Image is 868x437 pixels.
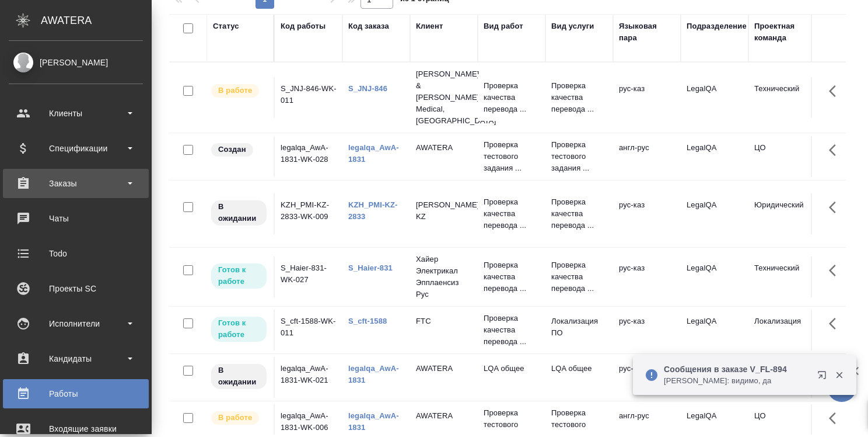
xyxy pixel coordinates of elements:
[416,68,472,127] p: [PERSON_NAME] & [PERSON_NAME] Medical, [GEOGRAPHIC_DATA]
[210,142,268,158] div: Заказ еще не согласован с клиентом, искать исполнителей рано
[613,136,681,177] td: англ-рус
[551,259,607,294] p: Проверка качества перевода ...
[748,136,816,177] td: ЦО
[748,310,816,351] td: Локализация
[551,196,607,231] p: Проверка качества перевода ...
[9,385,143,403] div: Работы
[218,365,260,388] p: В ожидании
[484,313,540,348] p: Проверка качества перевода ...
[748,256,816,297] td: Технический
[416,142,472,154] p: AWATERA
[275,136,342,177] td: legalqa_AwA-1831-WK-028
[218,85,252,96] p: В работе
[9,350,143,367] div: Кандидаты
[416,410,472,422] p: AWATERA
[416,254,472,300] p: Хайер Электрикал Эпплаенсиз Рус
[619,20,675,44] div: Языковая пара
[9,140,143,157] div: Спецификации
[9,210,143,227] div: Чаты
[3,239,149,268] a: Todo
[348,20,389,32] div: Код заказа
[613,310,681,351] td: рус-каз
[218,317,260,341] p: Готов к работе
[218,412,252,424] p: В работе
[551,139,607,174] p: Проверка тестового задания ...
[210,410,268,426] div: Исполнитель выполняет работу
[275,310,342,351] td: S_cft-1588-WK-011
[213,20,239,32] div: Статус
[822,193,850,221] button: Здесь прячутся важные кнопки
[827,370,851,380] button: Закрыть
[664,375,810,387] p: [PERSON_NAME]: видимо, да
[664,363,810,375] p: Сообщения в заказе V_FL-894
[613,193,681,234] td: рус-каз
[822,310,850,338] button: Здесь прячутся важные кнопки
[218,264,260,287] p: Готов к работе
[348,84,387,93] a: S_JNJ-846
[551,20,594,32] div: Вид услуги
[348,411,399,432] a: legalqa_AwA-1831
[822,136,850,164] button: Здесь прячутся важные кнопки
[9,56,143,69] div: [PERSON_NAME]
[810,363,838,391] button: Открыть в новой вкладке
[275,77,342,118] td: S_JNJ-846-WK-011
[9,245,143,262] div: Todo
[687,20,747,32] div: Подразделение
[613,77,681,118] td: рус-каз
[281,20,325,32] div: Код работы
[484,139,540,174] p: Проверка тестового задания ...
[275,193,342,234] td: KZH_PMI-KZ-2833-WK-009
[348,263,393,272] a: S_Haier-831
[551,80,607,115] p: Проверка качества перевода ...
[210,363,268,390] div: Исполнитель назначен, приступать к работе пока рано
[484,196,540,231] p: Проверка качества перевода ...
[416,199,472,223] p: [PERSON_NAME] KZ
[9,280,143,297] div: Проекты SC
[41,9,152,32] div: AWATERA
[551,315,607,339] p: Локализация ПО
[3,379,149,408] a: Работы
[275,357,342,398] td: legalqa_AwA-1831-WK-021
[9,315,143,332] div: Исполнители
[484,259,540,294] p: Проверка качества перевода ...
[613,357,681,398] td: рус-каз
[3,204,149,233] a: Чаты
[9,105,143,122] div: Клиенты
[484,363,540,374] p: LQA общее
[754,20,810,44] div: Проектная команда
[348,317,387,325] a: S_cft-1588
[416,20,443,32] div: Клиент
[218,144,246,155] p: Создан
[348,364,399,384] a: legalqa_AwA-1831
[822,256,850,285] button: Здесь прячутся важные кнопки
[484,80,540,115] p: Проверка качества перевода ...
[822,77,850,105] button: Здесь прячутся важные кнопки
[613,256,681,297] td: рус-каз
[681,77,748,118] td: LegalQA
[275,256,342,297] td: S_Haier-831-WK-027
[551,363,607,374] p: LQA общее
[348,143,399,164] a: legalqa_AwA-1831
[484,20,523,32] div: Вид работ
[218,201,260,224] p: В ожидании
[3,274,149,303] a: Проекты SC
[681,310,748,351] td: LegalQA
[9,175,143,192] div: Заказы
[681,136,748,177] td: LegalQA
[416,315,472,327] p: FTC
[416,363,472,374] p: AWATERA
[681,256,748,297] td: LegalQA
[348,200,398,221] a: KZH_PMI-KZ-2833
[748,193,816,234] td: Юридический
[681,193,748,234] td: LegalQA
[748,77,816,118] td: Технический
